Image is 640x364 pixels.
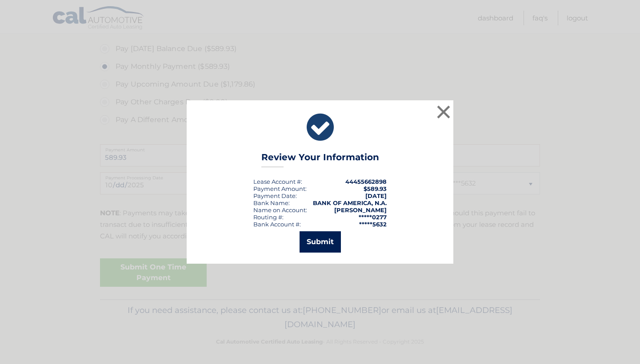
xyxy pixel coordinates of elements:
button: × [435,103,452,121]
strong: BANK OF AMERICA, N.A. [313,199,387,206]
div: Name on Account: [253,206,307,214]
div: Lease Account #: [253,178,302,185]
div: Payment Amount: [253,185,307,192]
span: $589.93 [364,185,387,192]
h3: Review Your Information [261,152,379,167]
strong: 44455662898 [345,178,387,185]
span: [DATE] [365,192,387,199]
button: Submit [300,231,341,253]
span: Payment Date [253,192,296,199]
div: Bank Name: [253,199,290,206]
div: : [253,192,297,199]
div: Routing #: [253,214,284,221]
div: Bank Account #: [253,221,301,228]
strong: [PERSON_NAME] [334,206,387,214]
